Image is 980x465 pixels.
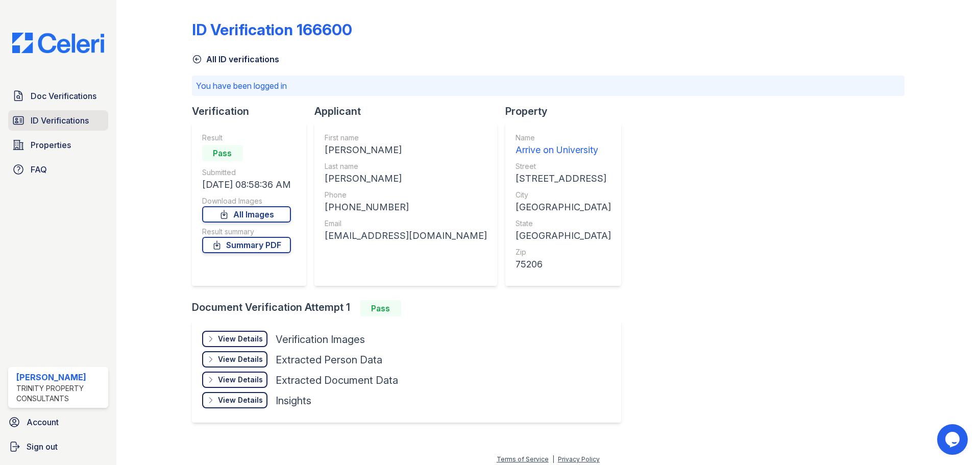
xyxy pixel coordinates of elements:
a: ID Verifications [8,110,108,131]
div: [STREET_ADDRESS] [516,172,611,186]
p: You have been logged in [196,80,900,92]
div: Document Verification Attempt 1 [192,300,629,316]
a: Account [4,412,112,432]
div: Name [516,133,611,143]
iframe: chat widget [937,424,970,455]
div: View Details [218,375,263,385]
div: View Details [218,334,263,344]
div: [EMAIL_ADDRESS][DOMAIN_NAME] [325,229,487,243]
span: Account [27,416,59,428]
span: Properties [31,139,71,151]
div: [PERSON_NAME] [325,143,487,157]
div: City [516,190,611,200]
a: Sign out [4,436,112,457]
div: Result summary [202,227,291,237]
div: Email [325,218,487,229]
div: Property [505,104,629,118]
div: Extracted Person Data [276,353,382,367]
div: [PERSON_NAME] [325,172,487,186]
div: Applicant [314,104,505,118]
a: All ID verifications [192,53,279,65]
div: ID Verification 166600 [192,20,352,39]
div: | [552,455,554,463]
a: Summary PDF [202,237,291,253]
div: Extracted Document Data [276,373,398,387]
div: Download Images [202,196,291,206]
div: Result [202,133,291,143]
a: Terms of Service [497,455,549,463]
div: Pass [360,300,401,316]
div: [PHONE_NUMBER] [325,200,487,214]
a: FAQ [8,159,108,180]
div: [PERSON_NAME] [16,371,104,383]
div: Trinity Property Consultants [16,383,104,404]
span: Doc Verifications [31,90,96,102]
div: View Details [218,395,263,405]
div: Verification Images [276,332,365,347]
span: Sign out [27,440,58,453]
div: [DATE] 08:58:36 AM [202,178,291,192]
a: Privacy Policy [558,455,600,463]
div: [GEOGRAPHIC_DATA] [516,229,611,243]
div: View Details [218,354,263,364]
div: Street [516,161,611,172]
div: Phone [325,190,487,200]
span: ID Verifications [31,114,89,127]
div: State [516,218,611,229]
a: Properties [8,135,108,155]
div: Zip [516,247,611,257]
div: [GEOGRAPHIC_DATA] [516,200,611,214]
div: Verification [192,104,314,118]
div: Insights [276,394,311,408]
a: All Images [202,206,291,223]
div: Submitted [202,167,291,178]
img: CE_Logo_Blue-a8612792a0a2168367f1c8372b55b34899dd931a85d93a1a3d3e32e68fde9ad4.png [4,33,112,53]
a: Doc Verifications [8,86,108,106]
div: 75206 [516,257,611,272]
div: Pass [202,145,243,161]
span: FAQ [31,163,47,176]
div: Last name [325,161,487,172]
div: Arrive on University [516,143,611,157]
div: First name [325,133,487,143]
a: Name Arrive on University [516,133,611,157]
